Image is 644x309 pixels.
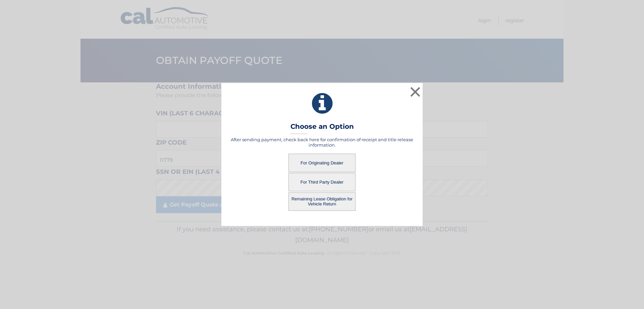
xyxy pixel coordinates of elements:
button: For Originating Dealer [288,154,356,172]
h5: After sending payment, check back here for confirmation of receipt and title release information. [230,137,414,148]
h3: Choose an Option [290,122,354,134]
button: × [409,85,422,99]
button: For Third Party Dealer [288,173,356,191]
button: Remaining Lease Obligation for Vehicle Return [288,192,356,211]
